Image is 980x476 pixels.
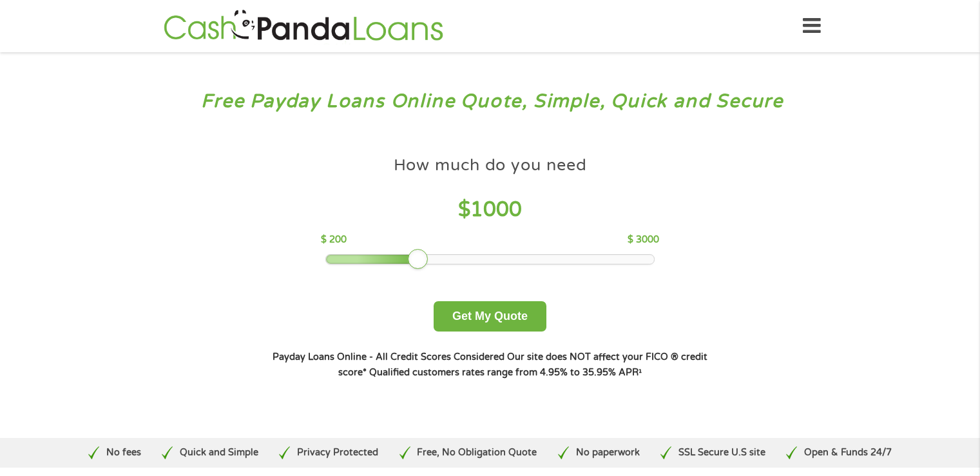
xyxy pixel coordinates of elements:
[321,197,659,223] h4: $
[37,90,943,114] h3: Free Payday Loans Online Quote, Simple, Quick and Secure
[321,233,347,247] p: $ 200
[160,8,447,45] img: GetLoanNow Logo
[678,446,765,460] p: SSL Secure U.S site
[576,446,640,460] p: No paperwork
[106,446,141,460] p: No fees
[628,233,659,247] p: $ 3000
[273,352,504,362] strong: Payday Loans Online - All Credit Scores Considered
[417,446,537,460] p: Free, No Obligation Quote
[180,446,258,460] p: Quick and Simple
[470,197,522,222] span: 1000
[394,155,587,176] h4: How much do you need
[369,367,642,378] strong: Qualified customers rates range from 4.95% to 35.95% APR¹
[434,301,546,332] button: Get My Quote
[338,352,707,378] strong: Our site does NOT affect your FICO ® credit score*
[297,446,378,460] p: Privacy Protected
[804,446,892,460] p: Open & Funds 24/7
